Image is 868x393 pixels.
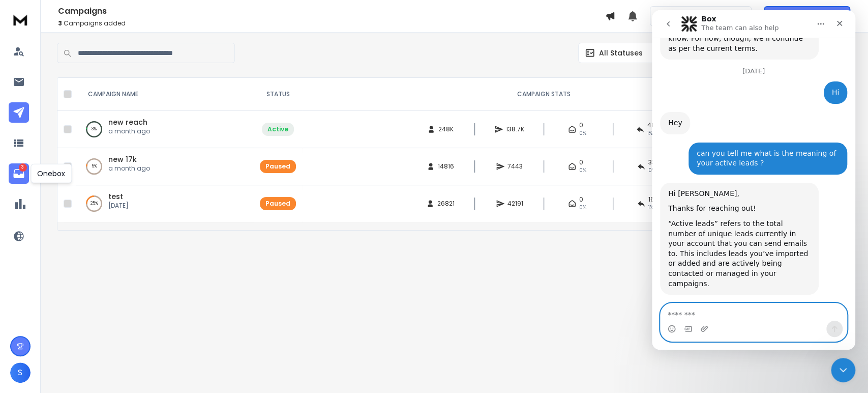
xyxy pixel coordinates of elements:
td: 25%test[DATE] [76,185,254,222]
span: 0 [579,158,583,166]
iframe: Intercom live chat [831,358,855,382]
a: new reach [108,117,147,127]
button: S [10,362,31,383]
p: [DATE] [108,202,129,210]
p: 3 [19,163,27,172]
span: 7443 [507,162,523,171]
span: 0 % [648,166,655,175]
p: All Statuses [599,48,643,58]
span: 0 [579,195,583,204]
p: Campaigns added [58,19,605,27]
a: new 17k [108,154,137,164]
iframe: Intercom live chat [652,10,855,350]
span: 1 % [648,204,653,212]
span: 33 [648,158,655,166]
span: 42191 [507,200,523,208]
span: 3 [58,19,62,27]
p: a month ago [108,164,150,173]
td: 5%new 17ka month ago [76,148,254,185]
span: 1 % [647,129,652,137]
p: a month ago [108,127,150,135]
th: CAMPAIGN STATS [302,78,785,111]
th: CAMPAIGN NAME [76,78,254,111]
p: 3 % [92,124,97,134]
span: 14816 [438,162,454,171]
span: 0% [579,166,586,175]
td: 3%new reacha month ago [76,111,254,148]
span: 166 [648,195,659,204]
span: 0% [579,129,586,137]
span: 0% [579,204,586,212]
button: Get Free Credits [764,6,850,26]
span: 138.7K [506,125,524,133]
div: Paused [265,162,290,171]
img: logo [10,10,31,29]
div: Paused [265,200,290,208]
th: STATUS [254,78,302,111]
a: test [108,191,123,202]
p: 25 % [91,199,98,209]
span: 489 [647,121,660,129]
div: Active [267,125,288,133]
span: 26821 [437,200,455,208]
span: 248K [438,125,454,133]
h1: Campaigns [58,5,605,17]
div: Onebox [31,164,72,183]
p: 5 % [92,161,97,172]
a: 3 [9,163,29,184]
span: 0 [579,121,583,129]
